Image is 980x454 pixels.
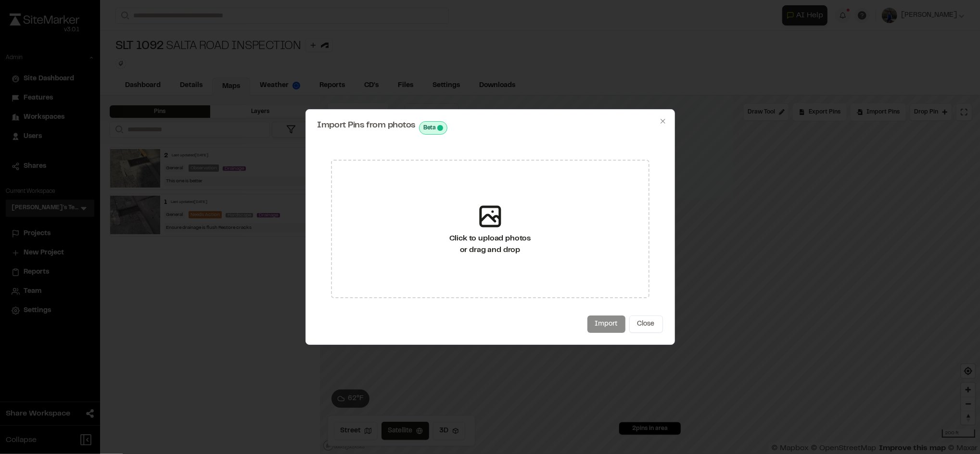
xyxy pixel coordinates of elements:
div: This feature is currently in Beta - don't expect perfection! [419,121,447,135]
div: Click to upload photos or drag and drop [449,233,531,256]
span: This feature is currently in Beta - don't expect perfection! [437,125,443,131]
div: Import Pins from photos [318,121,663,135]
span: Beta [423,124,435,132]
button: Close [629,315,663,333]
div: Click to upload photosor drag and drop [331,160,649,298]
